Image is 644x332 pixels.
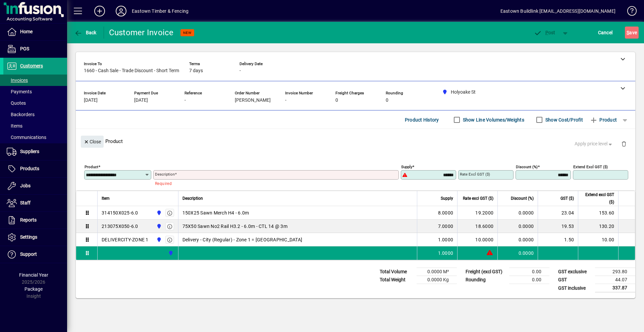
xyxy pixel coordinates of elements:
[560,195,574,202] span: GST ($)
[7,100,26,106] span: Quotes
[189,68,203,74] span: 7 days
[438,236,453,243] span: 1.0000
[20,46,29,51] span: POS
[497,246,538,260] td: 0.0000
[7,89,32,94] span: Payments
[463,195,493,202] span: Rate excl GST ($)
[509,268,549,276] td: 0.00
[74,30,97,35] span: Back
[3,229,67,246] a: Settings
[3,41,67,57] a: POS
[24,286,43,292] span: Package
[184,98,186,103] span: -
[578,233,618,246] td: 10.00
[84,98,98,103] span: [DATE]
[81,136,104,148] button: Close
[616,141,632,147] app-page-header-button: Delete
[20,29,33,34] span: Home
[598,27,613,38] span: Cancel
[20,251,37,257] span: Support
[76,129,635,153] div: Product
[462,236,493,243] div: 10.0000
[84,68,179,74] span: 1660 - Cash Sale - Trade Discount - Short Term
[516,164,538,169] mat-label: Discount (%)
[155,236,162,243] span: Holyoake St
[110,5,132,17] button: Profile
[627,27,637,38] span: ave
[441,195,453,202] span: Supply
[20,217,37,223] span: Reports
[3,75,67,86] a: Invoices
[89,5,110,17] button: Add
[555,276,595,284] td: GST
[20,200,31,205] span: Staff
[182,223,287,230] span: 75X50 Sawn No2 Rail H3.2 - 6.0m - CTL 14 @ 3m
[578,220,618,233] td: 130.20
[3,120,67,132] a: Items
[20,183,31,188] span: Jobs
[3,143,67,160] a: Suppliers
[376,268,417,276] td: Total Volume
[582,191,614,206] span: Extend excl GST ($)
[102,236,149,243] div: DELIVERCITY-ZONE 1
[20,234,37,240] span: Settings
[155,180,393,187] mat-error: Required
[462,116,524,123] label: Show Line Volumes/Weights
[84,136,101,147] span: Close
[3,86,67,97] a: Payments
[417,268,457,276] td: 0.0000 M³
[595,268,635,276] td: 293.80
[109,27,174,38] div: Customer Invoice
[462,223,493,230] div: 18.6000
[155,172,175,177] mat-label: Description
[573,164,608,169] mat-label: Extend excl GST ($)
[545,30,548,35] span: P
[538,206,578,220] td: 23.04
[405,114,439,125] span: Product History
[417,276,457,284] td: 0.0000 Kg
[85,164,98,169] mat-label: Product
[438,223,453,230] span: 7.0000
[7,135,46,140] span: Communications
[285,98,286,103] span: -
[500,6,615,16] div: Eastown Buildlink [EMAIL_ADDRESS][DOMAIN_NAME]
[575,140,613,147] span: Apply price level
[235,98,271,103] span: [PERSON_NAME]
[438,209,453,216] span: 8.0000
[625,27,639,39] button: Save
[3,23,67,40] a: Home
[7,78,28,83] span: Invoices
[534,30,555,35] span: ost
[3,97,67,109] a: Quotes
[79,138,105,144] app-page-header-button: Close
[376,276,417,284] td: Total Weight
[166,249,174,257] span: Holyoake St
[183,31,192,35] span: NEW
[3,109,67,120] a: Backorders
[102,223,138,230] div: 213075X050-6.0
[402,114,442,126] button: Product History
[555,268,595,276] td: GST exclusive
[155,223,162,230] span: Holyoake St
[438,250,453,256] span: 1.0000
[182,236,303,243] span: Delivery - City (Regular) - Zone 1 = [GEOGRAPHIC_DATA]
[3,212,67,229] a: Reports
[622,1,636,23] a: Knowledge Base
[67,27,104,39] app-page-header-button: Back
[616,136,632,152] button: Delete
[578,206,618,220] td: 153.60
[20,63,43,68] span: Customers
[595,276,635,284] td: 44.07
[3,160,67,177] a: Products
[72,27,98,39] button: Back
[182,209,249,216] span: 150X25 Sawn Merch H4 - 6.0m
[511,195,534,202] span: Discount (%)
[530,27,559,39] button: Post
[132,6,189,16] div: Eastown Timber & Fencing
[497,233,538,246] td: 0.0000
[182,195,203,202] span: Description
[555,284,595,292] td: GST inclusive
[3,246,67,263] a: Support
[102,209,138,216] div: 314150X025-6.0
[239,68,241,74] span: -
